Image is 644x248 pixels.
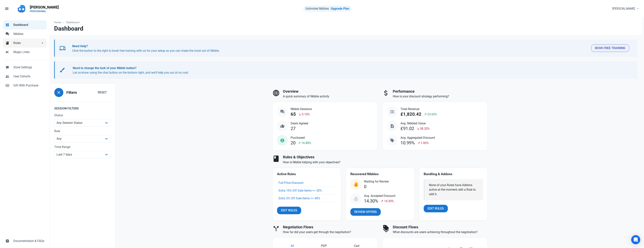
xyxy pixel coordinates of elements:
button: [PERSON_NAME] [609,5,642,12]
span: Total Revenue [400,107,437,111]
span: brush [59,67,65,73]
h4: Active Rules [277,172,336,176]
span: menu [5,6,9,11]
p: How is your discount strategy performing? [393,94,488,99]
button: Reset [94,89,111,96]
label: Rule [54,129,111,133]
a: peopleUser Cohorts [3,72,47,81]
div: 20 [291,140,296,146]
a: dashboardDashboard [3,20,47,29]
legend: Session Filters [50,102,115,113]
div: 27 [291,126,296,131]
span: local_atm [390,109,394,114]
span: control_point_duplicate [5,83,9,87]
span: devices [59,45,65,51]
span: Waiting for Review [364,179,389,184]
span: Edit Rules [281,208,297,213]
span: User Cohorts [13,74,44,79]
h3: Overview [283,89,378,94]
span: Book Free Training [595,46,625,50]
span: call_split [272,225,280,233]
p: How is Nibble helping with your objectives? [283,160,488,165]
span: discount [382,225,390,233]
span: Avg. Aggregated Discount [400,136,435,140]
p: How far did your users get through the negotiation? [283,230,378,234]
span: store [5,65,9,69]
span: Gift With Purchase [13,83,44,88]
div: £91.02 [400,126,414,131]
span: close [57,90,61,95]
span: request_quote [390,124,394,128]
a: storeStore Settings [3,63,47,72]
a: Full Price Discount [279,181,303,185]
span: Purchased [291,136,311,140]
span: Reset [98,90,107,95]
p: What discounts are users achieving throughout the negotiation? [393,230,488,234]
div: None of your Rules have Addons active at the moment; edit a Rule to add it. [429,183,479,196]
span: Unlimited Nibbles [306,7,329,10]
span: book [5,41,9,45]
div: 10.99% [400,140,415,146]
span: monetization_on [280,138,285,143]
span: dashboard [5,23,9,26]
p: [PERSON_NAME] [30,5,59,10]
span: Dashboard [13,23,44,27]
img: status_user_offer_available.svg [353,182,358,187]
span: attach_money [382,89,390,97]
p: PROFESSIONAL [30,10,59,13]
span: Review Offers [354,210,377,214]
span: Store Settings [13,65,44,70]
b: Need Help? [72,44,88,48]
a: Home [54,20,63,24]
span: question_answer [280,109,285,114]
span: north_east [424,113,427,116]
a: [PERSON_NAME]PROFESSIONAL [28,3,61,14]
span: 16.88% [301,141,311,145]
div: £1,820.42 [400,112,421,117]
span: Nibbles [13,32,44,36]
div: 65 [291,112,296,117]
span: Magic Links [13,50,44,54]
img: status_user_offer_accepted.svg [353,196,358,201]
span: campaign [5,50,9,54]
h4: Recovered Nibbles [350,172,410,176]
span: book [272,155,280,163]
span: Avg. Nibbled Value [400,121,430,126]
label: Time Range [54,145,111,149]
span: Deals Agreed [291,121,308,126]
span: forum [5,32,9,35]
a: control_point_duplicateGift With Purchase [3,81,47,90]
button: close [54,88,63,97]
nav: breadcrumbs [50,17,642,25]
label: Status [54,113,111,118]
span: 14.30% [384,199,394,203]
a: Edit Rules [424,205,448,212]
span: south_east [298,113,301,116]
h3: Performance [393,89,488,94]
span: assignment [5,239,9,243]
span: arrow_drop_down [41,41,44,45]
a: campaignMagic Links [3,48,47,57]
a: Upgrade Plan [331,7,349,10]
h1: Dashboard [54,25,83,32]
h3: Negotiation Flows [283,225,378,229]
a: Extra 10% Off Sale items <= 30% [279,189,322,192]
span: Edit Rules [428,206,444,211]
a: Extra 5% Off Sale Items >= 40% [279,196,320,200]
span: Documentation & FAQs [13,239,44,243]
div: Open Intercom Messenger [631,235,640,244]
a: Edit Rules [277,207,301,214]
span: sell [390,138,394,143]
span: 1.00% [421,141,429,145]
div: 14.30% [364,199,378,204]
span: thumb_up [280,124,285,128]
h3: Filters [66,90,77,95]
span: 38.20% [420,126,430,131]
p: Let us know using the chat button on the bottom right, and we'll help you out at no cost. [73,66,626,75]
span: north_east [381,200,384,203]
a: Review Offers [350,208,381,216]
button: Book Free Training [591,44,629,52]
h3: Rules & Objectives [283,155,488,159]
p: A quick summary of Nibble activity [283,94,378,99]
